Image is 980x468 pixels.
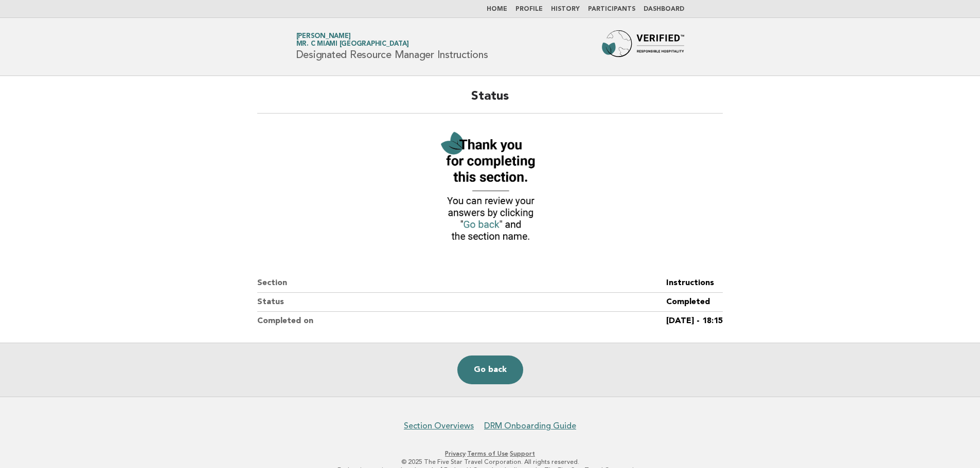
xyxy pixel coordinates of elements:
a: Section Overviews [404,421,474,431]
a: History [551,6,580,12]
dd: [DATE] - 18:15 [666,312,723,330]
a: Home [487,6,507,12]
dt: Section [257,274,666,293]
h2: Status [257,88,723,114]
a: Privacy [445,450,466,457]
img: Forbes Travel Guide [602,30,684,63]
a: DRM Onboarding Guide [484,421,576,431]
p: © 2025 The Five Star Travel Corporation. All rights reserved. [175,458,805,466]
a: Profile [515,6,543,12]
a: Dashboard [644,6,684,12]
h1: Designated Resource Manager Instructions [296,33,488,60]
dt: Completed on [257,312,666,330]
p: · · [175,450,805,458]
a: Support [510,450,535,457]
img: Verified [433,126,546,249]
a: Terms of Use [467,450,508,457]
a: [PERSON_NAME]Mr. C Miami [GEOGRAPHIC_DATA] [296,33,409,47]
dd: Completed [666,293,723,312]
span: Mr. C Miami [GEOGRAPHIC_DATA] [296,41,409,48]
a: Participants [588,6,635,12]
dd: Instructions [666,274,723,293]
a: Go back [457,355,523,384]
dt: Status [257,293,666,312]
